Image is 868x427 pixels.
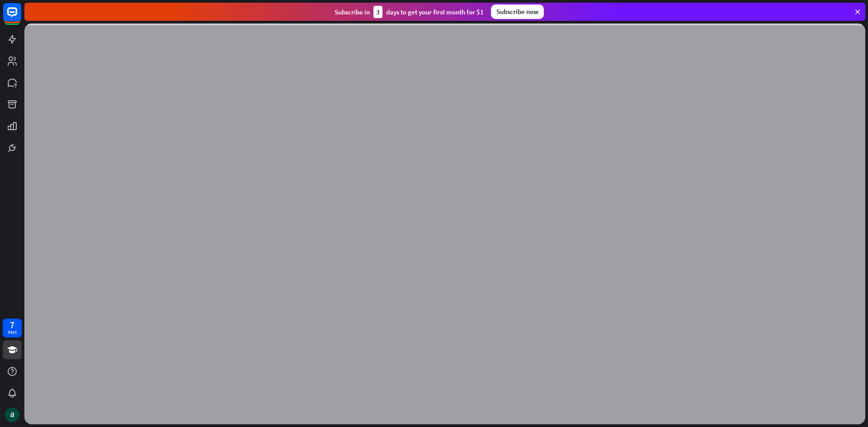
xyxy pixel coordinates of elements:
[335,6,484,18] div: Subscribe in days to get your first month for $1
[3,319,22,338] a: 7 days
[10,321,14,329] div: 7
[8,329,17,335] div: days
[491,5,544,19] div: Subscribe now
[373,6,382,18] div: 3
